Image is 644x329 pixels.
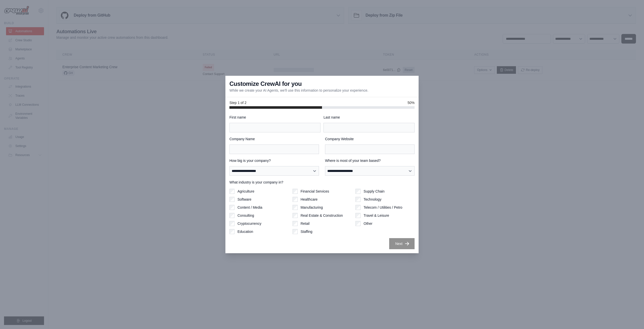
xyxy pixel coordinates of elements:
[301,213,343,218] label: Real Estate & Construction
[364,197,381,202] label: Technology
[301,197,318,202] label: Healthcare
[237,221,261,226] label: Cryptocurrency
[389,238,415,249] button: Next
[364,221,372,226] label: Other
[324,115,415,120] label: Last name
[229,180,415,185] label: What industry is your company in?
[301,229,312,234] label: Staffing
[364,189,384,194] label: Supply Chain
[229,136,319,141] label: Company Name
[408,100,415,105] span: 50%
[364,205,402,210] label: Telecom / Utilities / Petro
[237,213,254,218] label: Consulting
[619,305,644,329] iframe: Chat Widget
[301,205,323,210] label: Manufacturing
[237,229,253,234] label: Education
[301,221,310,226] label: Retail
[325,158,415,163] label: Where is most of your team based?
[237,197,251,202] label: Software
[229,158,319,163] label: How big is your company?
[229,115,320,120] label: First name
[229,100,247,105] span: Step 1 of 2
[237,205,262,210] label: Content / Media
[237,189,254,194] label: Agriculture
[301,189,329,194] label: Financial Services
[364,213,389,218] label: Travel & Leisure
[325,136,415,141] label: Company Website
[229,80,302,88] h3: Customize CrewAI for you
[229,88,368,93] p: While we create your AI Agents, we'll use this information to personalize your experience.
